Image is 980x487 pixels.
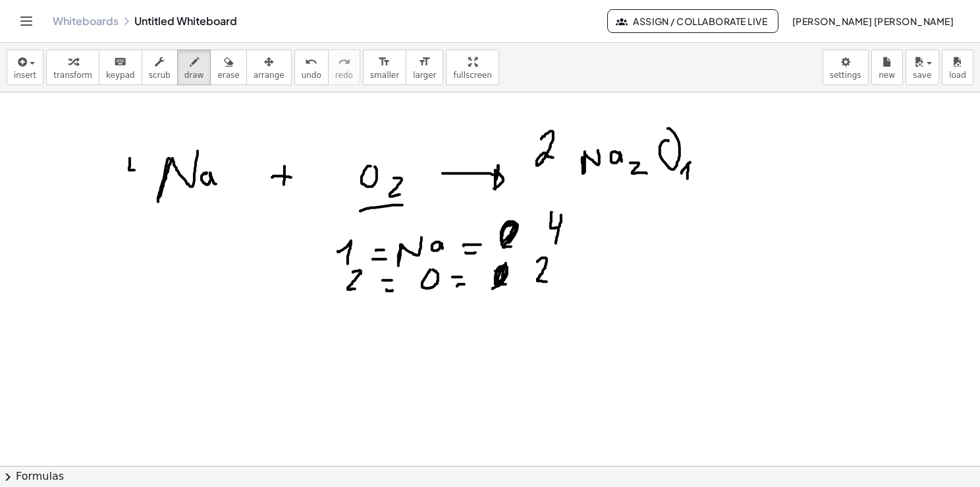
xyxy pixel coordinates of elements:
span: keypad [106,71,135,80]
button: arrange [246,49,292,85]
button: settings [823,49,869,85]
button: save [906,49,939,85]
button: Toggle navigation [16,11,37,32]
button: undoundo [294,49,329,85]
span: load [949,71,966,80]
span: [PERSON_NAME] [PERSON_NAME] [792,15,954,27]
span: scrub [149,71,171,80]
button: scrub [142,49,178,85]
span: insert [14,71,36,80]
button: [PERSON_NAME] [PERSON_NAME] [781,9,964,33]
button: new [871,49,903,85]
span: undo [302,71,321,80]
span: save [913,71,931,80]
span: transform [53,71,92,80]
span: smaller [370,71,399,80]
span: Assign / Collaborate Live [618,15,768,27]
button: redoredo [328,49,360,85]
span: larger [413,71,436,80]
i: keyboard [114,54,126,70]
span: settings [830,71,861,80]
i: redo [338,54,350,70]
span: fullscreen [453,71,491,80]
button: format_sizelarger [406,49,443,85]
span: arrange [254,71,285,80]
i: undo [305,54,317,70]
span: redo [335,71,353,80]
span: erase [217,71,239,80]
button: erase [210,49,246,85]
a: Whiteboards [53,15,119,28]
button: fullscreen [446,49,499,85]
button: Assign / Collaborate Live [607,9,779,33]
i: format_size [418,54,431,70]
button: format_sizesmaller [363,49,406,85]
button: transform [46,49,99,85]
i: format_size [378,54,391,70]
span: draw [184,71,204,80]
button: draw [177,49,211,85]
button: insert [7,49,43,85]
span: new [879,71,895,80]
button: keyboardkeypad [99,49,142,85]
button: load [942,49,973,85]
